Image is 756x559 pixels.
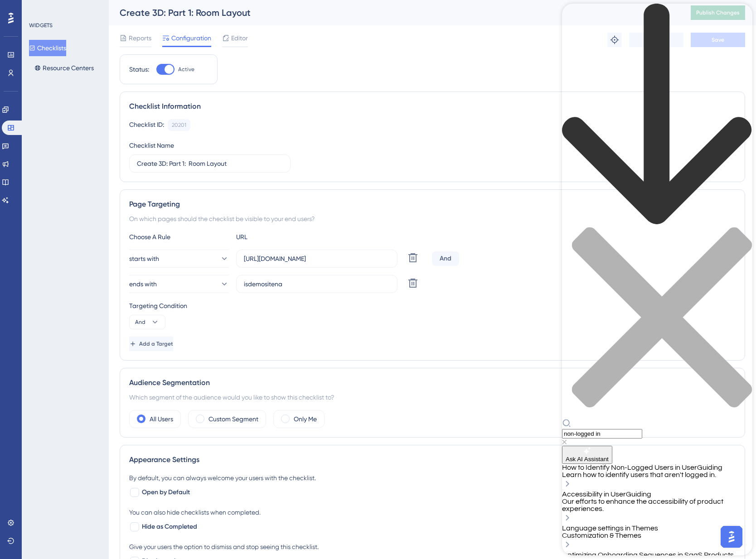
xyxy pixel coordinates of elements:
[129,275,229,293] button: ends with
[129,253,159,264] span: starts with
[129,101,736,112] div: Checklist Information
[244,279,390,289] input: yourwebsite.com/path
[139,340,173,347] span: Add a Target
[129,250,229,268] button: starts with
[129,231,229,242] div: Choose A Rule
[135,318,145,326] span: And
[129,541,736,552] div: Give your users the option to dismiss and stop seeing this checklist.
[171,33,211,43] span: Configuration
[129,119,164,131] div: Checklist ID:
[129,140,174,151] div: Checklist Name
[129,337,173,351] button: Add a Target
[129,507,736,518] div: You can also hide checklists when completed.
[236,231,336,242] div: URL
[294,414,317,424] label: Only Me
[150,414,173,424] label: All Users
[178,66,194,73] span: Active
[129,454,736,465] div: Appearance Settings
[4,452,47,459] span: Ask AI Assistant
[129,300,736,311] div: Targeting Condition
[137,159,283,169] input: Type your Checklist name
[129,377,736,388] div: Audience Segmentation
[129,315,165,329] button: And
[231,33,248,43] span: Editor
[21,2,57,13] span: Need Help?
[172,121,186,129] div: 20201
[5,5,22,22] img: launcher-image-alternative-text
[29,60,99,76] button: Resource Centers
[432,251,459,266] div: And
[129,64,149,75] div: Status:
[129,199,736,210] div: Page Targeting
[3,3,24,24] button: Open AI Assistant Launcher
[208,414,258,424] label: Custom Segment
[142,521,197,532] span: Hide as Completed
[29,40,66,56] button: Checklists
[129,392,736,403] div: Which segment of the audience would you like to show this checklist to?
[129,472,736,483] div: By default, you can always welcome your users with the checklist.
[129,279,157,289] span: ends with
[129,213,736,224] div: On which pages should the checklist be visible to your end users?
[29,22,53,29] div: WIDGETS
[244,254,390,264] input: yourwebsite.com/path
[120,6,668,19] div: Create 3D: Part 1: Room Layout
[129,33,151,43] span: Reports
[142,487,190,498] span: Open by Default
